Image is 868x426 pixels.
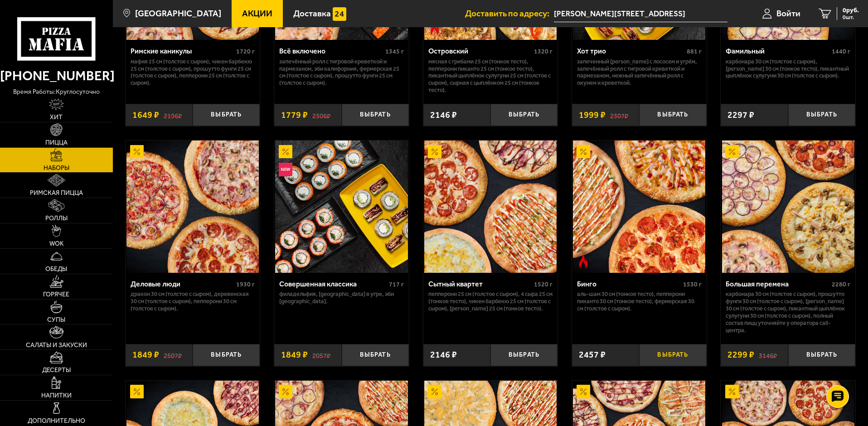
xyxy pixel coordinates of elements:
img: Острое блюдо [577,255,590,268]
img: Акционный [130,385,144,398]
span: 0 руб. [843,7,859,14]
span: [GEOGRAPHIC_DATA] [135,9,221,18]
span: Доставить по адресу: [465,9,554,18]
img: Акционный [725,145,739,159]
p: Карбонара 30 см (толстое с сыром), [PERSON_NAME] 30 см (тонкое тесто), Пикантный цыплёнок сулугун... [726,58,850,80]
span: 0 шт. [843,15,859,20]
span: 1530 г [683,281,702,288]
img: Большая перемена [722,140,854,273]
button: Выбрать [639,344,706,366]
s: 2306 ₽ [312,111,330,120]
img: Сытный квартет [424,140,557,273]
div: Островский [428,47,532,55]
p: Дракон 30 см (толстое с сыром), Деревенская 30 см (толстое с сыром), Пепперони 30 см (толстое с с... [131,290,255,312]
span: 1849 ₽ [132,350,159,359]
span: 1999 ₽ [579,111,606,120]
img: 15daf4d41897b9f0e9f617042186c801.svg [333,7,346,21]
div: Фамильный [726,47,829,55]
img: Акционный [279,385,292,398]
s: 2507 ₽ [164,350,182,359]
button: Выбрать [342,104,409,126]
p: Карбонара 30 см (толстое с сыром), Прошутто Фунги 30 см (толстое с сыром), [PERSON_NAME] 30 см (т... [726,290,850,334]
img: Акционный [428,145,441,159]
s: 2196 ₽ [164,111,182,120]
img: Акционный [279,145,292,159]
p: Запечённый ролл с тигровой креветкой и пармезаном, Эби Калифорния, Фермерская 25 см (толстое с сы... [279,58,404,87]
button: Выбрать [193,344,260,366]
span: 2299 ₽ [727,350,754,359]
span: Десерты [42,367,71,373]
button: Выбрать [788,344,855,366]
a: АкционныйСытный квартет [423,140,558,273]
span: Римская пицца [30,190,83,196]
span: Роллы [45,215,68,222]
span: 1440 г [832,48,850,55]
p: Аль-Шам 30 см (тонкое тесто), Пепперони Пиканто 30 см (тонкое тесто), Фермерская 30 см (толстое с... [577,290,702,312]
div: Совершенная классика [279,280,387,288]
s: 2057 ₽ [312,350,330,359]
span: Войти [776,9,800,18]
p: Филадельфия, [GEOGRAPHIC_DATA] в угре, Эби [GEOGRAPHIC_DATA]. [279,290,404,305]
div: Хот трио [577,47,684,55]
div: Сытный квартет [428,280,532,288]
span: Доставка [293,9,331,18]
span: 2146 ₽ [430,350,457,359]
span: WOK [49,241,63,247]
span: Горячее [43,291,69,298]
div: Деловые люди [131,280,234,288]
p: Мафия 25 см (толстое с сыром), Чикен Барбекю 25 см (толстое с сыром), Прошутто Фунги 25 см (толст... [131,58,255,87]
span: 1849 ₽ [281,350,308,359]
span: 717 г [389,281,404,288]
span: Салаты и закуски [26,342,87,349]
button: Выбрать [490,344,558,366]
a: АкционныйДеловые люди [126,140,260,273]
button: Выбрать [342,344,409,366]
a: АкционныйОстрое блюдоБинго [572,140,707,273]
span: 2280 г [832,281,850,288]
span: Дополнительно [28,418,85,424]
img: Акционный [577,385,590,398]
img: Акционный [725,385,739,398]
span: Пицца [45,140,68,146]
img: Совершенная классика [275,140,407,273]
button: Выбрать [639,104,706,126]
a: АкционныйБольшая перемена [721,140,855,273]
span: 2297 ₽ [727,111,754,120]
span: Обеды [45,266,67,272]
span: Наборы [44,165,69,171]
span: Акции [242,9,272,18]
img: Акционный [130,145,144,159]
span: 1720 г [236,48,255,55]
button: Выбрать [788,104,855,126]
s: 2307 ₽ [610,111,628,120]
div: Римские каникулы [131,47,234,55]
div: Всё включено [279,47,383,55]
img: Акционный [428,385,441,398]
button: Выбрать [490,104,558,126]
button: Выбрать [193,104,260,126]
span: 1649 ₽ [132,111,159,120]
span: Хит [50,114,63,121]
img: Острое блюдо [428,22,441,36]
div: Бинго [577,280,681,288]
span: 1779 ₽ [281,111,308,120]
span: Супы [47,317,65,323]
span: 1930 г [236,281,255,288]
span: 881 г [687,48,702,55]
s: 3146 ₽ [759,350,777,359]
p: Мясная с грибами 25 см (тонкое тесто), Пепперони Пиканто 25 см (тонкое тесто), Пикантный цыплёнок... [428,58,553,94]
span: 2457 ₽ [579,350,606,359]
img: Бинго [573,140,705,273]
div: Большая перемена [726,280,829,288]
span: 1345 г [385,48,404,55]
p: Запеченный [PERSON_NAME] с лососем и угрём, Запечённый ролл с тигровой креветкой и пармезаном, Не... [577,58,702,87]
img: Акционный [577,145,590,159]
span: 1520 г [534,281,553,288]
input: Ваш адрес доставки [554,5,727,22]
img: Новинка [279,163,292,176]
p: Пепперони 25 см (толстое с сыром), 4 сыра 25 см (тонкое тесто), Чикен Барбекю 25 см (толстое с сы... [428,290,553,312]
span: 1320 г [534,48,553,55]
img: Деловые люди [126,140,259,273]
a: АкционныйНовинкаСовершенная классика [274,140,409,273]
span: 2146 ₽ [430,111,457,120]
